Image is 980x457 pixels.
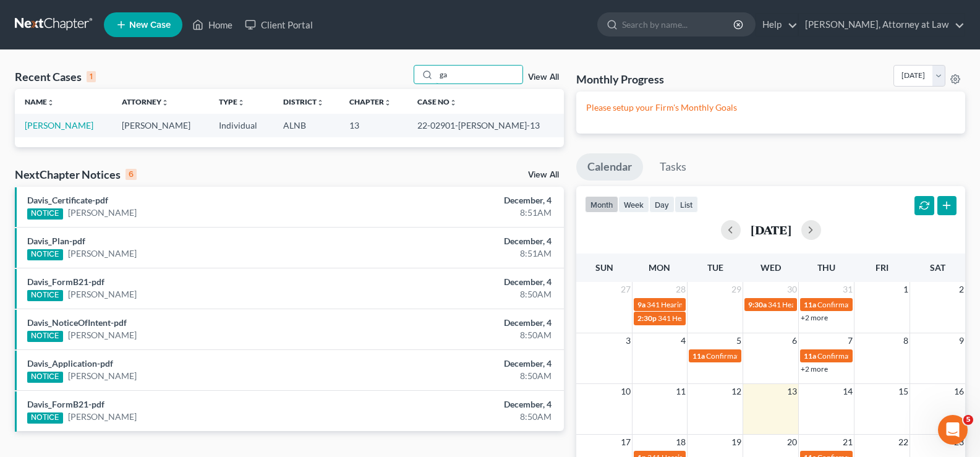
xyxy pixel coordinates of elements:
[87,71,96,82] div: 1
[675,435,687,450] span: 18
[647,300,784,309] span: 341 Hearing for [PERSON_NAME], English
[385,288,552,301] div: 8:50AM
[450,99,457,106] i: unfold_more
[756,14,798,36] a: Help
[339,114,407,137] td: 13
[675,282,687,297] span: 28
[15,167,137,182] div: NextChapter Notices
[751,223,791,236] h2: [DATE]
[283,97,324,106] a: Districtunfold_more
[876,262,888,273] span: Fri
[385,317,552,329] div: December, 4
[25,97,54,106] a: Nameunfold_more
[930,262,945,273] span: Sat
[186,14,239,36] a: Home
[958,282,965,297] span: 2
[658,314,834,323] span: 341 Hearing for [PERSON_NAME] & [PERSON_NAME]
[585,196,618,213] button: month
[407,114,564,137] td: 22-02901-[PERSON_NAME]-13
[902,282,910,297] span: 1
[68,288,137,301] a: [PERSON_NAME]
[649,153,697,181] a: Tasks
[804,300,816,309] span: 11a
[963,415,973,425] span: 5
[786,435,798,450] span: 20
[576,153,643,181] a: Calendar
[801,364,828,374] a: +2 more
[692,351,705,361] span: 11a
[161,99,169,106] i: unfold_more
[817,351,948,361] span: Confirmation Date for [PERSON_NAME]
[417,97,457,106] a: Case Nounfold_more
[126,169,137,180] div: 6
[385,411,552,423] div: 8:50AM
[680,333,687,348] span: 4
[385,207,552,219] div: 8:51AM
[385,194,552,207] div: December, 4
[436,66,522,83] input: Search by name...
[730,435,743,450] span: 19
[385,357,552,370] div: December, 4
[761,262,781,273] span: Wed
[846,333,854,348] span: 7
[791,333,798,348] span: 6
[618,196,649,213] button: week
[122,97,169,106] a: Attorneyunfold_more
[209,114,273,137] td: Individual
[801,313,828,322] a: +2 more
[528,171,559,179] a: View All
[27,399,104,409] a: Davis_FormB21-pdf
[576,72,664,87] h3: Monthly Progress
[649,196,675,213] button: day
[239,14,319,36] a: Client Portal
[385,247,552,260] div: 8:51AM
[129,20,171,30] span: New Case
[938,415,968,445] iframe: Intercom live chat
[112,114,209,137] td: [PERSON_NAME]
[27,331,63,342] div: NOTICE
[27,208,63,220] div: NOTICE
[25,120,93,130] a: [PERSON_NAME]
[27,412,63,424] div: NOTICE
[47,99,54,106] i: unfold_more
[620,435,632,450] span: 17
[27,372,63,383] div: NOTICE
[706,351,903,361] span: Confirmation Date for [PERSON_NAME] & [PERSON_NAME]
[897,435,910,450] span: 22
[637,300,646,309] span: 9a
[586,101,955,114] p: Please setup your Firm's Monthly Goals
[219,97,245,106] a: Typeunfold_more
[27,358,113,369] a: Davis_Application-pdf
[624,333,632,348] span: 3
[842,435,854,450] span: 21
[68,370,137,382] a: [PERSON_NAME]
[897,384,910,399] span: 15
[27,317,127,328] a: Davis_NoticeOfIntent-pdf
[637,314,657,323] span: 2:30p
[799,14,965,36] a: [PERSON_NAME], Attorney at Law
[385,276,552,288] div: December, 4
[817,262,835,273] span: Thu
[768,300,879,309] span: 341 Hearing for [PERSON_NAME]
[27,249,63,260] div: NOTICE
[675,196,698,213] button: list
[748,300,767,309] span: 9:30a
[622,13,735,36] input: Search by name...
[273,114,340,137] td: ALNB
[384,99,391,106] i: unfold_more
[817,300,948,309] span: Confirmation Date for [PERSON_NAME]
[237,99,245,106] i: unfold_more
[68,329,137,341] a: [PERSON_NAME]
[786,384,798,399] span: 13
[68,207,137,219] a: [PERSON_NAME]
[707,262,723,273] span: Tue
[958,333,965,348] span: 9
[842,282,854,297] span: 31
[842,384,854,399] span: 14
[349,97,391,106] a: Chapterunfold_more
[385,370,552,382] div: 8:50AM
[27,290,63,301] div: NOTICE
[317,99,324,106] i: unfold_more
[385,398,552,411] div: December, 4
[735,333,743,348] span: 5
